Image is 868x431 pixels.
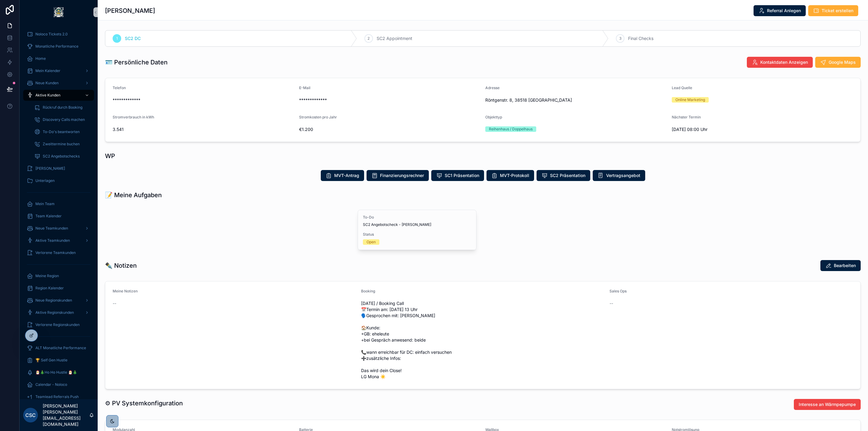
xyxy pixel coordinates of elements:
span: Ticket erstellen [822,8,853,14]
a: Teamlead Referrals Push [23,391,94,402]
span: SC2 Präsentation [550,172,585,179]
a: ALT Monatliche Performance [23,342,94,353]
div: Reihenhaus / Doppelhaus [489,126,533,132]
span: To-Do's beantworten [43,129,80,134]
button: Finanzierungsrechner [367,170,429,181]
span: Mein Team [35,201,55,206]
span: Final Checks [628,35,653,42]
span: Referral Anlegen [767,8,801,14]
span: To-Do [363,215,472,220]
span: Calendar - Noloco [35,382,67,387]
button: SC2 Präsentation [537,170,590,181]
span: Meine Notizen [113,289,138,293]
span: Nächster Termin [672,115,701,119]
a: Neue Regionskunden [23,295,94,306]
span: Google Maps [829,59,856,65]
h1: 📝 Meine Aufgaben [105,191,162,199]
button: MVT-Protokoll [486,170,534,181]
span: Finanzierungsrechner [380,172,424,179]
a: To-DoSC2 Angebotscheck - [PERSON_NAME]StatusOpen [358,210,477,250]
a: Discovery Calls machen [31,114,94,125]
a: Unterlagen [23,175,94,186]
button: Vertragsangebot [593,170,645,181]
span: Aktive Teamkunden [35,238,70,243]
span: Neue Kunden [35,81,59,85]
h1: ⚙ PV Systemkonfiguration [105,399,183,407]
button: MVT-Antrag [321,170,364,181]
span: 🎅🎄Ho Ho Hustle 🎅🎄 [35,370,77,375]
span: CSc [25,411,36,419]
span: 🏆 Self Gen Hustle [35,358,67,363]
span: [PERSON_NAME] [35,166,65,171]
button: SC1 Präsentation [431,170,484,181]
span: SC2 Appointment [377,35,412,42]
span: SC2 DC [125,35,141,42]
a: Aktive Kunden [23,90,94,101]
a: Monatliche Performance [23,41,94,52]
span: E-Mail [299,85,310,90]
span: Region Kalender [35,286,64,291]
a: Zweittermine buchen [31,139,94,150]
button: Referral Anlegen [754,5,806,16]
span: Aktive Kunden [35,93,60,98]
a: [PERSON_NAME] [23,163,94,174]
span: Telefon [113,85,126,90]
span: Stromverbrauch in kWh [113,115,154,119]
h1: 🪪 Persönliche Daten [105,58,168,67]
span: Meine Region [35,273,59,278]
span: -- [113,300,116,306]
div: scrollable content [20,24,98,399]
div: Online Marketing [675,97,705,103]
span: Rückruf durch Booking [43,105,82,110]
button: Ticket erstellen [808,5,858,16]
span: Teamlead Referrals Push [35,394,79,399]
span: MVT-Antrag [334,172,359,179]
a: To-Do's beantworten [31,126,94,137]
span: Noloco Tickets 2.0 [35,32,68,37]
span: Team Kalender [35,214,62,219]
span: Interesse an Wärmpepumpe [799,401,856,407]
a: SC2 Angebotschecks [31,151,94,162]
span: Lead Quelle [672,85,692,90]
span: Kontaktdaten Anzeigen [760,59,808,65]
span: [DATE] / Booking Call 📅Termin am: [DATE] 13 Uhr 🗣Gesprochen mit: [PERSON_NAME] 🏠‍Kunde: +GB: ehel... [361,300,605,380]
button: Interesse an Wärmpepumpe [794,399,861,410]
a: Neue Teamkunden [23,223,94,234]
span: SC2 Angebotscheck - [PERSON_NAME] [363,222,472,227]
span: Zweittermine buchen [43,142,80,147]
a: Verlorene Regionskunden [23,319,94,330]
a: Meine Region [23,270,94,281]
p: [PERSON_NAME] [PERSON_NAME][EMAIL_ADDRESS][DOMAIN_NAME] [43,403,89,427]
a: Region Kalender [23,283,94,294]
span: Verlorene Regionskunden [35,322,80,327]
span: MVT-Protokoll [500,172,529,179]
a: Noloco Tickets 2.0 [23,29,94,40]
span: Objekttyp [485,115,502,119]
span: Booking [361,289,375,293]
a: 🏆 Self Gen Hustle [23,355,94,366]
a: Home [23,53,94,64]
span: Stromkosten pro Jahr [299,115,337,119]
span: Röntgenstr. 8, 38518 [GEOGRAPHIC_DATA] [485,97,667,103]
h1: ✒️ Notizen [105,261,137,270]
span: Adresse [485,85,500,90]
span: -- [609,300,613,306]
a: Mein Kalender [23,65,94,76]
span: Mein Kalender [35,68,60,73]
a: Verlorene Teamkunden [23,247,94,258]
span: SC2 Angebotschecks [43,154,80,159]
span: SC1 Präsentation [445,172,479,179]
span: Neue Regionskunden [35,298,72,303]
img: App logo [54,7,63,17]
span: Status [363,232,472,237]
a: Mein Team [23,198,94,209]
span: Discovery Calls machen [43,117,85,122]
span: 3 [619,36,621,41]
a: Rückruf durch Booking [31,102,94,113]
span: ALT Monatliche Performance [35,346,86,350]
span: Neue Teamkunden [35,226,68,231]
span: Verlorene Teamkunden [35,250,76,255]
h1: WP [105,152,115,160]
div: Open [367,239,376,245]
a: 🎅🎄Ho Ho Hustle 🎅🎄 [23,367,94,378]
